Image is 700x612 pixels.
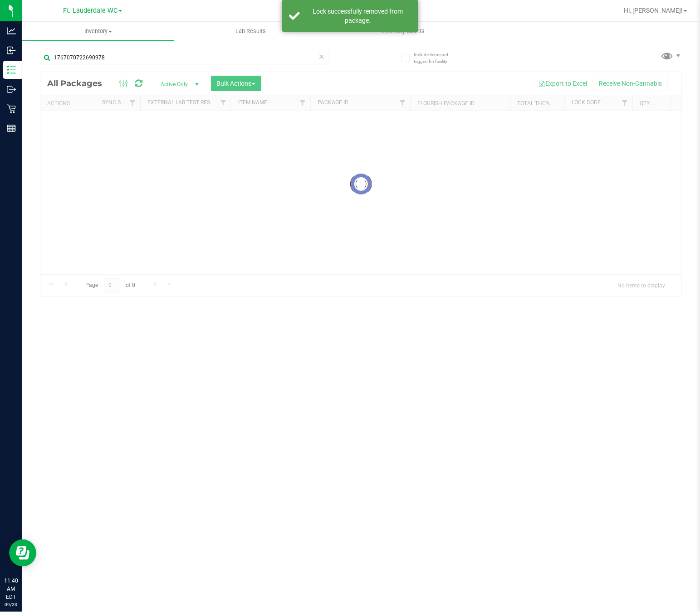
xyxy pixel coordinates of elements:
div: Lock successfully removed from package. [305,7,411,25]
inline-svg: Analytics [7,26,16,35]
p: 11:40 AM EDT [4,577,18,601]
inline-svg: Outbound [7,85,16,94]
input: Search Package ID, Item Name, SKU, Lot or Part Number... [40,51,329,64]
a: Inventory [22,22,174,41]
p: 09/23 [4,601,18,608]
span: Lab Results [223,27,278,35]
span: Clear [318,51,325,63]
inline-svg: Retail [7,104,16,113]
iframe: Resource center [9,539,36,567]
span: Inventory [22,27,174,35]
a: Lab Results [174,22,327,41]
inline-svg: Inbound [7,46,16,55]
span: Ft. Lauderdale WC [63,7,117,15]
inline-svg: Inventory [7,65,16,74]
span: Include items not tagged for facility [414,51,459,65]
span: Hi, [PERSON_NAME]! [624,7,683,14]
inline-svg: Reports [7,124,16,133]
